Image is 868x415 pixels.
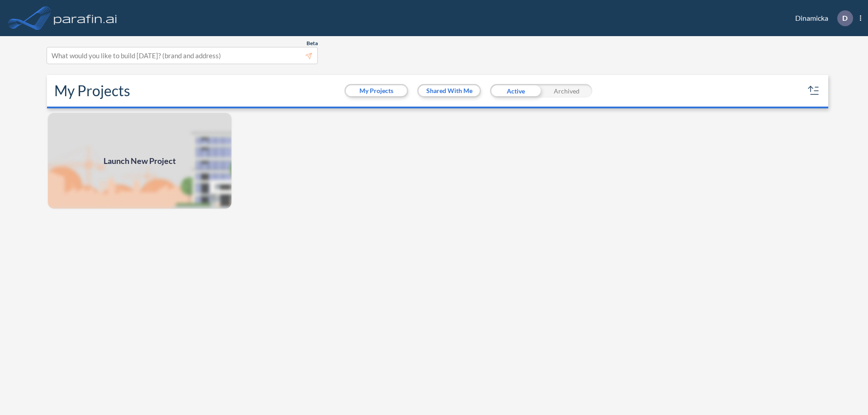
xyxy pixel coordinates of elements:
[47,112,232,210] a: Launch New Project
[307,40,318,47] span: Beta
[807,84,821,98] button: sort
[52,9,119,27] img: logo
[104,155,176,167] span: Launch New Project
[47,112,232,210] img: add
[782,10,861,26] div: Dinamicka
[541,84,592,98] div: Archived
[842,14,848,22] p: D
[419,85,480,96] button: Shared With Me
[54,82,130,99] h2: My Projects
[490,84,541,98] div: Active
[346,85,407,96] button: My Projects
